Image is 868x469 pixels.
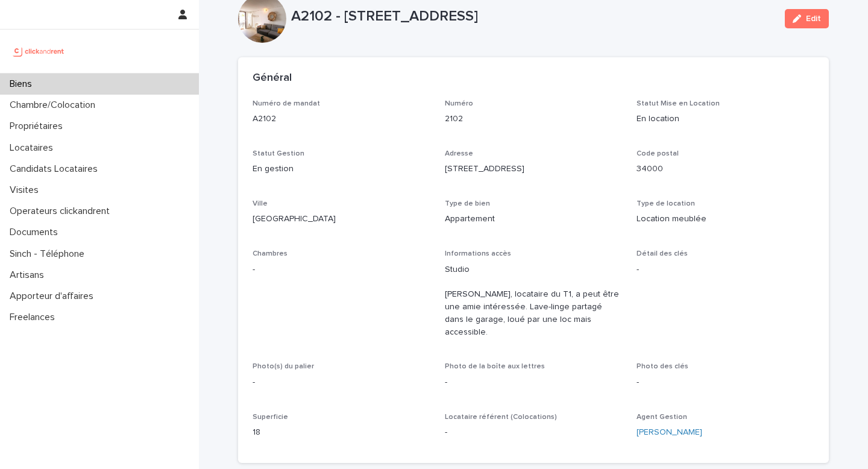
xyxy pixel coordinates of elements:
[637,150,679,157] span: Code postal
[445,250,511,257] span: Informations accès
[5,269,54,281] p: Artisans
[5,142,63,154] p: Locataires
[637,113,814,125] p: En location
[253,426,430,439] p: 18
[637,163,814,175] p: 34000
[5,206,119,217] p: Operateurs clickandrent
[253,414,288,421] span: Superficie
[5,99,105,111] p: Chambre/Colocation
[637,100,720,107] span: Statut Mise en Location
[445,213,623,225] p: Appartement
[5,163,107,175] p: Candidats Locataires
[5,121,72,132] p: Propriétaires
[253,363,314,370] span: Photo(s) du palier
[445,426,623,439] p: -
[637,426,702,439] a: [PERSON_NAME]
[445,263,623,339] p: Studio [PERSON_NAME], locataire du T1, a peut être une amie intéressée. Lave-linge partagé dans l...
[253,376,430,389] p: -
[637,200,695,207] span: Type de location
[291,8,775,25] p: A2102 - [STREET_ADDRESS]
[5,184,48,196] p: Visites
[806,14,821,23] span: Edit
[637,250,688,257] span: Détail des clés
[637,414,687,421] span: Agent Gestion
[5,227,68,238] p: Documents
[637,363,688,370] span: Photo des clés
[5,78,42,90] p: Biens
[637,213,814,225] p: Location meublée
[445,150,473,157] span: Adresse
[637,376,814,389] p: -
[637,263,814,276] p: -
[445,163,623,175] p: [STREET_ADDRESS]
[10,39,68,63] img: UCB0brd3T0yccxBKYDjQ
[253,250,288,257] span: Chambres
[445,113,623,125] p: 2102
[253,72,292,85] h2: Général
[253,200,268,207] span: Ville
[445,363,545,370] span: Photo de la boîte aux lettres
[253,213,430,225] p: [GEOGRAPHIC_DATA]
[253,100,320,107] span: Numéro de mandat
[253,150,304,157] span: Statut Gestion
[445,414,557,421] span: Locataire référent (Colocations)
[253,163,430,175] p: En gestion
[5,312,64,323] p: Freelances
[253,113,430,125] p: A2102
[253,263,430,276] p: -
[5,248,94,260] p: Sinch - Téléphone
[5,291,103,302] p: Apporteur d'affaires
[445,200,490,207] span: Type de bien
[445,100,473,107] span: Numéro
[785,9,829,28] button: Edit
[445,376,623,389] p: -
